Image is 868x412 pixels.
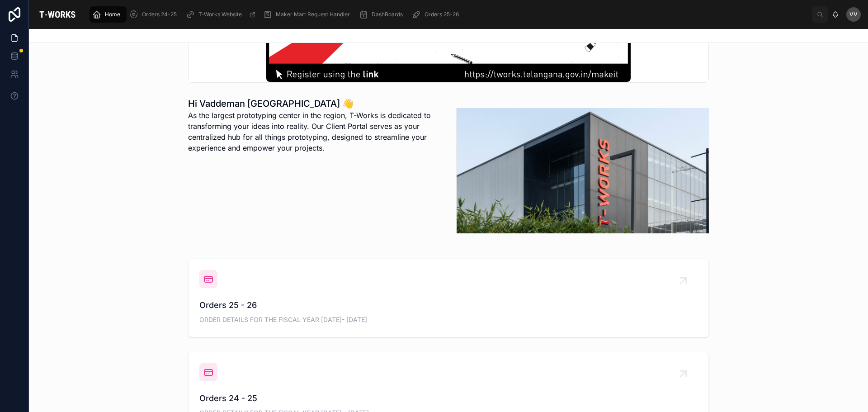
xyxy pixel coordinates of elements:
[260,6,356,23] a: Maker Mart Request Handler
[199,299,698,312] span: Orders 25 - 26
[356,6,409,23] a: DashBoards
[36,7,79,22] img: App logo
[183,6,260,23] a: T-Works Website
[425,11,459,18] span: Orders 25-26
[188,110,440,153] p: As the largest prototyping center in the region, T-Works is dedicated to transforming your ideas ...
[189,259,708,337] a: Orders 25 - 26ORDER DETAILS FOR THE FISCAL YEAR [DATE]- [DATE]
[188,97,440,110] h1: Hi Vaddeman [GEOGRAPHIC_DATA] 👋
[849,11,858,18] span: VV
[90,6,127,23] a: Home
[457,108,709,233] img: 20656-Tworks-build.png
[86,5,812,24] div: scrollable content
[199,392,698,405] span: Orders 24 - 25
[198,11,242,18] span: T-Works Website
[127,6,183,23] a: Orders 24-25
[276,11,350,18] span: Maker Mart Request Handler
[372,11,403,18] span: DashBoards
[105,11,120,18] span: Home
[409,6,465,23] a: Orders 25-26
[142,11,177,18] span: Orders 24-25
[199,315,698,324] span: ORDER DETAILS FOR THE FISCAL YEAR [DATE]- [DATE]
